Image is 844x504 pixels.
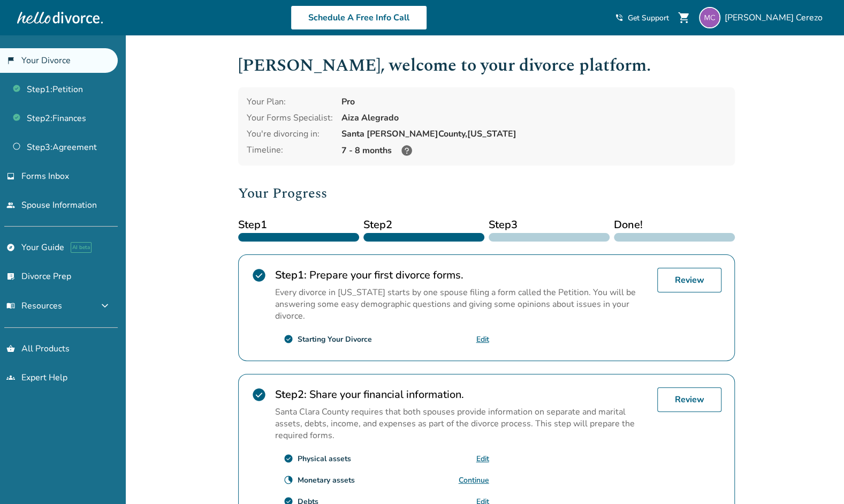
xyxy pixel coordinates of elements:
div: Monetary assets [298,475,355,485]
span: groups [6,373,15,382]
a: Review [657,268,721,292]
span: menu_book [6,302,15,310]
p: Santa Clara County requires that both spouses provide information on separate and marital assets,... [275,406,649,441]
span: shopping_cart [678,11,690,24]
a: Continue [459,475,489,485]
span: AI beta [71,242,92,253]
span: check_circle [284,454,293,463]
div: You're divorcing in: [247,128,333,140]
span: Get Support [628,13,669,23]
div: Starting Your Divorce [298,334,372,344]
div: 7 - 8 months [341,144,726,157]
strong: Step 1 : [275,268,307,282]
h2: Prepare your first divorce forms. [275,268,649,282]
span: phone_in_talk [615,13,624,22]
span: check_circle [252,387,267,402]
span: check_circle [252,268,267,283]
span: check_circle [284,334,293,344]
div: Timeline: [247,144,333,157]
span: shopping_basket [6,344,15,353]
span: Forms Inbox [21,170,69,182]
div: Aiza Alegrado [341,112,726,124]
p: Every divorce in [US_STATE] starts by one spouse filing a form called the Petition. You will be a... [275,287,649,322]
span: list_alt_check [6,272,15,281]
span: flag_2 [6,56,15,65]
div: Your Plan: [247,96,333,108]
div: Your Forms Specialist: [247,112,333,124]
div: Physical assets [298,454,351,464]
span: Done! [614,217,735,233]
a: phone_in_talkGet Support [615,13,669,23]
span: Step 2 [363,217,484,233]
strong: Step 2 : [275,387,307,402]
div: Santa [PERSON_NAME] County, [US_STATE] [341,128,726,140]
span: inbox [6,172,15,180]
div: Pro [341,96,726,108]
span: expand_more [98,299,111,312]
a: Review [657,387,721,412]
a: Edit [476,334,489,344]
span: [PERSON_NAME] Cerezo [725,12,827,24]
span: clock_loader_40 [284,475,293,485]
a: Schedule A Free Info Call [291,5,427,30]
a: Edit [476,454,489,464]
span: Step 3 [489,217,610,233]
span: explore [6,243,15,252]
img: mcerezogt@gmail.com [699,7,720,28]
h1: [PERSON_NAME] , welcome to your divorce platform. [238,52,735,79]
h2: Your Progress [238,183,735,204]
span: Step 1 [238,217,359,233]
span: Resources [6,300,62,312]
h2: Share your financial information. [275,387,649,402]
span: people [6,201,15,209]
